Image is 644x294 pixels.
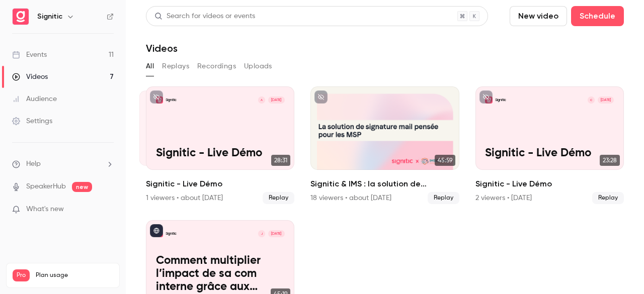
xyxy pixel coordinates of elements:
p: Signitic - Live Démo [485,147,614,160]
span: Help [26,159,41,169]
div: 18 viewers • about [DATE] [310,193,391,203]
li: help-dropdown-opener [12,159,114,169]
span: Replay [428,192,459,204]
span: 45:59 [435,155,455,166]
p: Signitic [495,97,506,103]
h2: Signitic - Live Démo [146,178,294,190]
li: Signitic & IMS : la solution de signature mail pensée pour les MSP [310,86,459,204]
span: Replay [592,192,624,204]
h2: Signitic - Live Démo [475,178,624,190]
div: Settings [12,116,52,126]
span: Replay [263,192,294,204]
a: Signitic - Live DémoSigniticC[DATE]Signitic - Live Démo23:28Signitic - Live Démo2 viewers • [DATE... [475,86,624,204]
span: [DATE] [598,96,614,104]
div: Events [12,50,47,60]
div: J [258,230,266,238]
span: 28:31 [271,155,290,166]
span: [DATE] [268,96,285,104]
p: Signitic - Live Démo [156,147,285,160]
span: [DATE] [268,230,285,238]
button: Uploads [244,58,272,74]
a: SpeakerHub [26,181,66,192]
button: Schedule [571,6,624,26]
button: Replays [162,58,189,74]
img: Signitic [13,9,29,25]
div: Search for videos or events [154,11,255,22]
a: Signitic - Live DémoSigniticA[DATE]Signitic - Live Démo28:31Signitic - Live DémoSigniticA[DATE]Si... [146,86,294,204]
li: Signitic - Live Démo [146,86,294,204]
div: C [587,96,596,105]
button: Recordings [197,58,236,74]
button: New video [510,6,567,26]
button: unpublished [150,90,163,104]
div: 2 viewers • [DATE] [475,193,532,203]
button: unpublished [479,90,493,104]
span: 23:28 [600,155,620,166]
h1: Videos [146,42,178,54]
span: What's new [26,204,64,215]
p: Comment multiplier l’impact de sa com interne grâce aux signatures mail. [156,254,285,294]
div: Videos [12,72,48,82]
span: Pro [13,269,30,281]
button: All [146,58,154,74]
div: Audience [12,94,57,104]
span: new [72,182,92,192]
p: Signitic [166,231,177,236]
a: 45:59Signitic & IMS : la solution de signature mail pensée pour les MSP18 viewers • about [DATE]R... [310,86,459,204]
button: published [150,224,163,237]
div: A [258,96,266,105]
h2: Signitic & IMS : la solution de signature mail pensée pour les MSP [310,178,459,190]
span: Plan usage [36,271,113,279]
button: unpublished [314,90,328,104]
div: 1 viewers • about [DATE] [146,193,223,203]
h6: Signitic [37,12,62,22]
section: Videos [146,6,624,288]
li: Signitic - Live Démo [475,86,624,204]
p: Signitic [166,97,177,103]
